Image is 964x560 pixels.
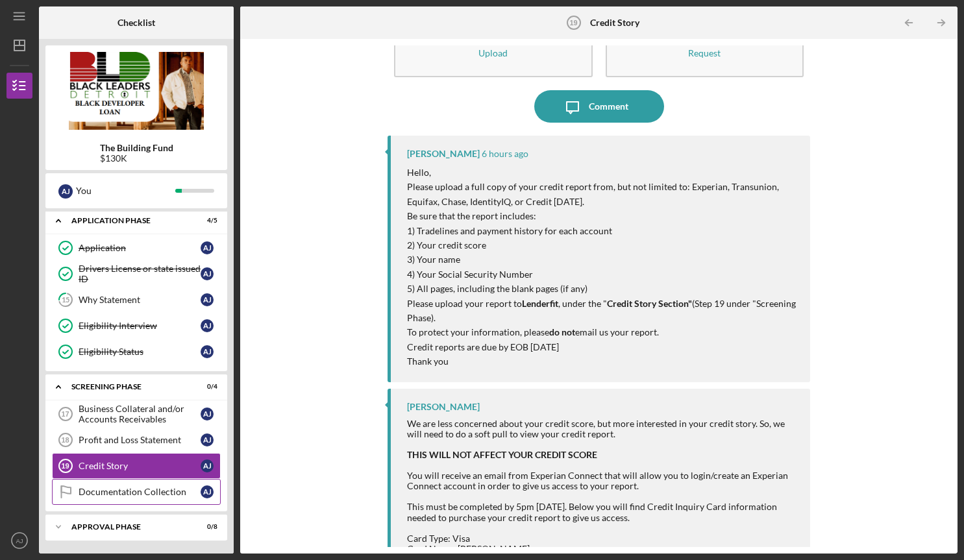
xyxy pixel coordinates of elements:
div: A J [201,345,214,358]
tspan: 15 [62,296,69,304]
p: 5) All pages, including the blank pages (if any) [407,282,797,296]
tspan: 19 [570,19,578,27]
div: Application [79,243,201,253]
p: Please upload a full copy of your credit report from, but not limited to: Experian, Transunion, E... [407,180,797,209]
text: AJ [16,537,23,544]
p: Credit reports are due by EOB [DATE] [407,340,797,354]
div: Card Type: Visa [407,533,797,544]
div: Why Statement [79,295,201,305]
a: Eligibility StatusAJ [52,339,221,365]
div: Credit Story [79,461,201,471]
div: A J [201,408,214,420]
div: A J [201,485,214,498]
a: Eligibility InterviewAJ [52,313,221,339]
p: 1) Tradelines and payment history for each account [407,224,797,238]
a: 15Why StatementAJ [52,287,221,313]
p: Be sure that the report includes: [407,209,797,223]
div: Profit and Loss Statement [79,435,201,445]
div: A J [201,241,214,254]
div: A J [201,293,214,306]
div: A J [201,459,214,472]
div: Card Name: [PERSON_NAME] [407,544,797,554]
div: Eligibility Status [79,347,201,357]
div: Screening Phase [71,383,185,391]
tspan: 19 [61,462,69,470]
strong: Credit Story Section" [607,298,692,309]
p: 3) Your name [407,252,797,267]
button: Comment [534,90,664,123]
div: Eligibility Interview [79,321,201,331]
div: 0 / 4 [194,383,217,391]
div: You [76,180,175,202]
b: The Building Fund [100,143,173,153]
p: Please upload your report to , under the " (Step 19 under "Screening Phase). [407,297,797,326]
div: Comment [589,90,628,123]
a: Documentation CollectionAJ [52,479,221,505]
div: Drivers License or state issued ID [79,263,201,284]
a: 17Business Collateral and/or Accounts ReceivablesAJ [52,401,221,427]
div: You will receive an email from Experian Connect that will allow you to login/create an Experian C... [407,470,797,491]
time: 2025-08-22 20:52 [482,149,528,159]
div: $130K [100,153,173,164]
p: Hello, [407,165,797,180]
p: 4) Your Social Security Number [407,267,797,282]
a: ApplicationAJ [52,235,221,261]
button: AJ [6,528,32,554]
div: 4 / 5 [194,217,217,225]
div: Upload [478,48,508,58]
div: Business Collateral and/or Accounts Receivables [79,404,201,424]
div: This must be completed by 5pm [DATE]. Below you will find Credit Inquiry Card information needed ... [407,502,797,522]
div: Request [688,48,721,58]
a: 19Credit StoryAJ [52,453,221,479]
strong: do not [549,326,575,337]
div: [PERSON_NAME] [407,402,480,412]
tspan: 18 [61,436,69,444]
div: Application Phase [71,217,185,225]
p: Thank you [407,354,797,369]
a: 18Profit and Loss StatementAJ [52,427,221,453]
div: A J [201,433,214,446]
strong: THIS WILL NOT AFFECT YOUR CREDIT SCORE [407,449,597,460]
div: A J [201,267,214,280]
div: [PERSON_NAME] [407,149,480,159]
div: Documentation Collection [79,487,201,497]
p: 2) Your credit score [407,238,797,252]
div: 0 / 8 [194,523,217,531]
img: Product logo [45,52,227,130]
b: Checklist [117,18,155,28]
p: To protect your information, please email us your report. [407,325,797,339]
div: A J [201,319,214,332]
a: Drivers License or state issued IDAJ [52,261,221,287]
b: Credit Story [590,18,639,28]
div: Approval Phase [71,523,185,531]
tspan: 17 [61,410,69,418]
div: We are less concerned about your credit score, but more interested in your credit story. So, we w... [407,419,797,439]
strong: Lenderfit [522,298,558,309]
div: A J [58,184,73,199]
